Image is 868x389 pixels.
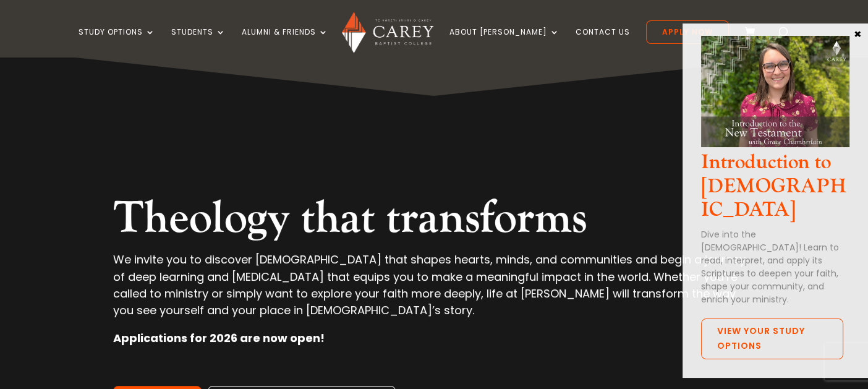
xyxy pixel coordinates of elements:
[113,330,325,346] strong: Applications for 2026 are now open!
[851,28,864,39] button: Close
[113,192,755,251] h2: Theology that transforms
[701,318,843,359] a: View Your Study Options
[449,28,560,57] a: About [PERSON_NAME]
[79,28,155,57] a: Study Options
[701,137,849,151] a: Intro to NT
[576,28,630,57] a: Contact Us
[701,228,849,306] p: Dive into the [DEMOGRAPHIC_DATA]! Learn to read, interpret, and apply its Scriptures to deepen yo...
[342,12,433,53] img: Carey Baptist College
[242,28,328,57] a: Alumni & Friends
[113,251,755,330] p: We invite you to discover [DEMOGRAPHIC_DATA] that shapes hearts, minds, and communities and begin...
[701,151,849,228] h3: Introduction to [DEMOGRAPHIC_DATA]
[701,36,849,147] img: Intro to NT
[171,28,226,57] a: Students
[646,20,729,44] a: Apply Now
